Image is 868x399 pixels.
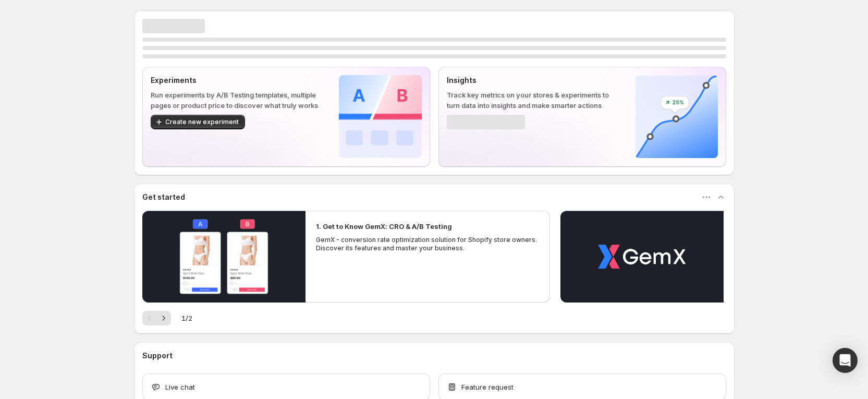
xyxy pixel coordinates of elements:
p: Insights [447,75,618,86]
button: Play video [560,211,724,303]
h2: 1. Get to Know GemX: CRO & A/B Testing [316,221,452,232]
span: Create new experiment [165,118,239,126]
nav: Pagination [142,311,171,325]
div: Open Intercom Messenger [833,348,858,373]
span: Feature request [461,382,514,392]
h3: Support [142,350,173,361]
button: Create new experiment [151,115,245,129]
p: GemX - conversion rate optimization solution for Shopify store owners. Discover its features and ... [316,236,540,252]
p: Track key metrics on your stores & experiments to turn data into insights and make smarter actions [447,90,618,111]
h3: Get started [142,192,185,202]
img: Experiments [339,75,422,158]
p: Run experiments by A/B Testing templates, multiple pages or product price to discover what truly ... [151,90,322,111]
button: Play video [142,211,305,303]
span: Live chat [165,382,195,392]
img: Insights [635,75,718,158]
span: 1 / 2 [181,313,192,323]
p: Experiments [151,75,322,86]
button: Next [156,311,171,325]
